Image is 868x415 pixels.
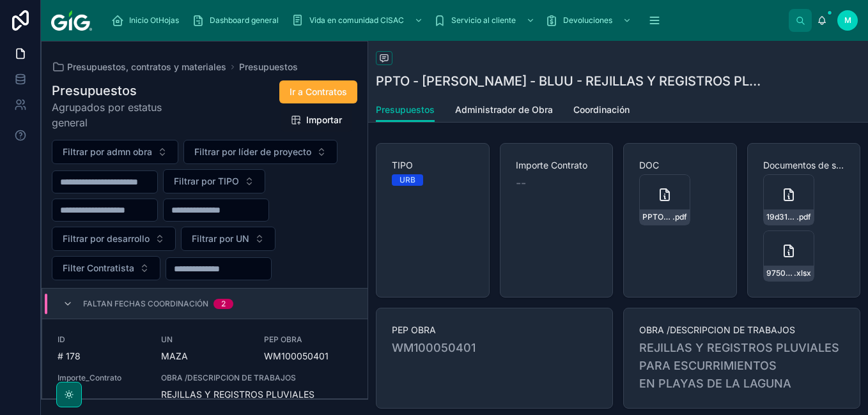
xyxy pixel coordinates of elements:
span: # 178 [58,350,146,363]
span: Importe Contrato [516,159,598,172]
h1: Presupuestos [52,82,194,100]
span: 975061db-1936-4865-9e7b-91f3ccefe728-PRESUPUESTO-REGISTROS-PLUVIALES-LAGUNA-BLUU [766,268,794,278]
button: Select Button [52,227,176,251]
span: PEP OBRA [392,324,597,336]
h1: PPTO - [PERSON_NAME] - BLUU - REJILLAS Y REGISTROS PLUVIALES PARA ESCURRIMIENTOS EN PLAYAS DE LA ... [376,72,764,90]
span: -- [516,174,526,192]
span: Importe_Contrato [58,373,146,383]
span: Filtrar por TIPO [174,175,239,188]
span: Inicio OtHojas [129,15,179,26]
span: Filtrar por admn obra [63,146,152,158]
button: Ir a Contratos [279,80,357,103]
button: Select Button [181,227,275,251]
span: Filtrar por líder de proyecto [194,146,311,158]
a: Administrador de Obra [455,98,553,124]
span: Presupuestos [376,103,435,116]
a: Devoluciones [541,9,638,32]
span: Faltan fechas coordinación [83,299,208,309]
span: DOC [639,159,721,172]
span: .pdf [672,212,687,222]
button: Select Button [52,140,178,164]
a: Presupuestos, contratos y materiales [52,61,226,73]
span: M [844,15,851,26]
span: MAZA [161,350,188,363]
span: Agrupados por estatus general [52,100,194,130]
a: Dashboard general [188,9,288,32]
span: Coordinación [573,103,630,116]
span: WM100050401 [392,339,597,357]
a: Servicio al cliente [430,9,541,32]
span: PPTO---[PERSON_NAME]------REJILLAS-Y-REGISTROS-PLUVIALES-PARA-ESCURRIMIENTOS-EN-PLAYAS-[GEOGRAPHI... [642,212,672,222]
span: .pdf [796,212,811,222]
button: Importar [281,109,352,132]
button: Select Button [183,140,337,164]
span: TIPO [392,159,474,172]
button: Select Button [163,169,265,193]
span: UN [161,335,249,345]
span: OBRA /DESCRIPCION DE TRABAJOS [161,373,352,383]
div: scrollable content [102,6,789,34]
span: Dashboard general [210,15,279,26]
span: Documentos de soporte [763,159,845,172]
a: Presupuestos [376,98,435,123]
a: Vida en comunidad CISAC [288,9,430,32]
span: Importar [306,114,342,126]
span: Administrador de Obra [455,103,553,116]
button: Select Button [52,256,160,280]
span: WM100050401 [264,350,352,363]
span: Filtrar por UN [192,232,249,245]
a: Coordinación [573,98,630,124]
span: ID [58,335,146,345]
div: URB [399,174,415,186]
span: Filtrar por desarrollo [63,232,150,245]
a: Inicio OtHojas [107,9,188,32]
span: Filter Contratista [63,262,134,275]
span: PEP OBRA [264,335,352,345]
span: REJILLAS Y REGISTROS PLUVIALES PARA ESCURRIMIENTOS EN PLAYAS DE LA LAGUNA [639,339,844,393]
span: 19d31157-4f28-4efc-a979-4aa1b55cd6b2-PRESUPUESTO-REGISTROS-PLUVIALES-LAGUNA-BLUU-(1) [766,212,796,222]
span: OBRA /DESCRIPCION DE TRABAJOS [639,324,844,336]
img: App logo [51,10,92,31]
span: Ir a Contratos [290,86,347,98]
a: Presupuestos [239,61,298,73]
span: Vida en comunidad CISAC [309,15,404,26]
span: .xlsx [794,268,811,278]
span: Devoluciones [563,15,612,26]
div: 2 [221,299,226,309]
span: Presupuestos, contratos y materiales [67,61,226,73]
span: Servicio al cliente [451,15,516,26]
